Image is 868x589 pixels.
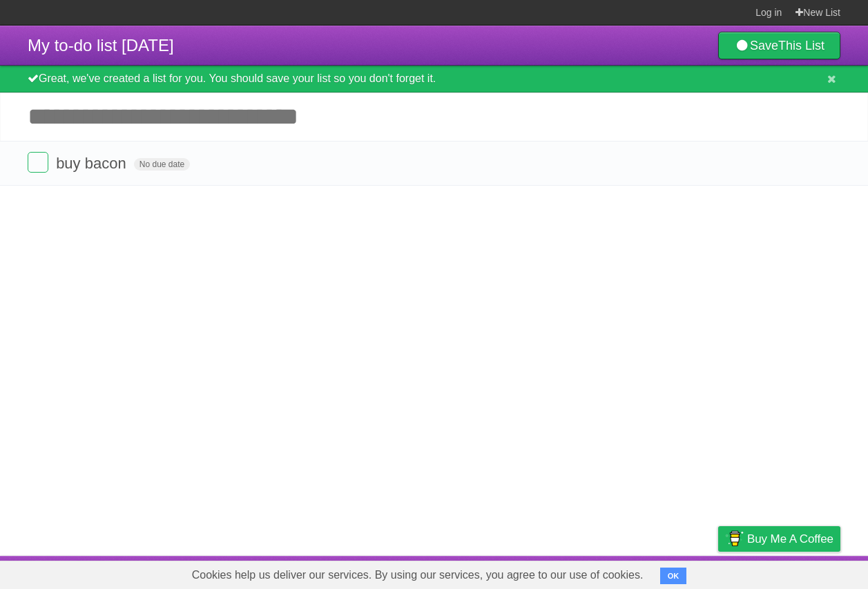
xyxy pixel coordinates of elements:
span: buy bacon [56,155,130,172]
a: Developers [580,559,636,586]
label: Done [28,152,48,173]
a: Suggest a feature [753,559,840,586]
a: Terms [653,559,684,586]
span: No due date [134,158,190,171]
b: This List [778,39,824,52]
span: Buy me a coffee [747,527,833,551]
button: OK [660,568,687,584]
a: SaveThis List [718,32,840,59]
a: Privacy [700,559,736,586]
a: About [534,559,563,586]
a: Buy me a coffee [718,526,840,552]
img: Buy me a coffee [725,527,744,550]
span: Cookies help us deliver our services. By using our services, you agree to our use of cookies. [178,561,657,589]
span: My to-do list [DATE] [28,36,174,55]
